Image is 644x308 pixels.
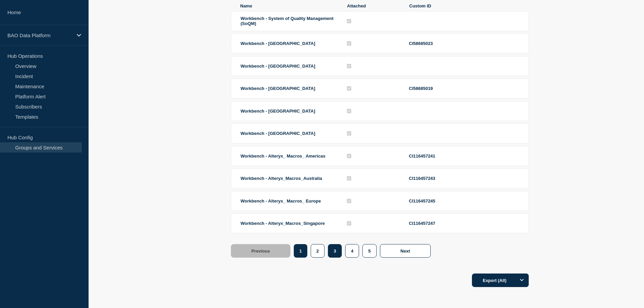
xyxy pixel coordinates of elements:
span: Workbench - [GEOGRAPHIC_DATA] [241,64,315,69]
p: BAO Data Platform [7,32,72,38]
button: 4 [345,244,359,258]
div: CI58685023 [409,41,519,46]
span: Next [401,248,410,254]
button: 3 [328,244,342,258]
div: CI58685019 [409,86,519,91]
span: Name [240,3,339,8]
button: 2 [311,244,325,258]
button: Options [515,274,529,287]
span: Workbench - [GEOGRAPHIC_DATA] [241,86,315,91]
button: Export (All) [472,274,529,287]
button: 1 [294,244,307,258]
span: Workbench - [GEOGRAPHIC_DATA] [241,131,315,136]
div: CI116457245 [409,198,519,204]
button: Previous [231,244,291,258]
div: CI116457247 [409,221,519,226]
span: Workbench - Alteryx_Macros_Singapore [241,221,325,226]
div: CI116457243 [409,176,519,181]
span: Custom ID [409,3,519,8]
button: 5 [362,244,376,258]
span: Attached [347,3,401,8]
span: Previous [252,248,270,254]
span: Workbench - [GEOGRAPHIC_DATA] [241,41,315,46]
span: Workbench - System of Quality Management (SoQM) [241,16,334,26]
span: Workbench - Alteryx_ Macros_ Europe [241,198,321,204]
span: Workbench - Alteryx_ Macros_ Americas [241,153,326,159]
span: Workbench - Alteryx_Macros_Australia [241,176,322,181]
button: Next [380,244,431,258]
span: Workbench - [GEOGRAPHIC_DATA] [241,109,315,114]
div: CI116457241 [409,153,519,159]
